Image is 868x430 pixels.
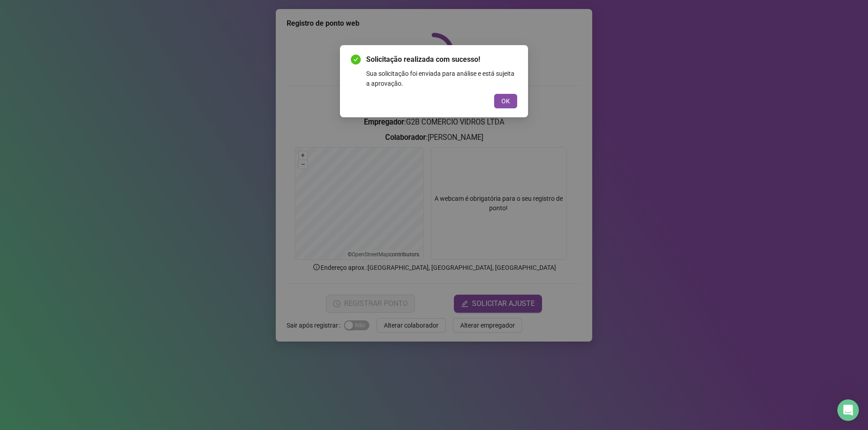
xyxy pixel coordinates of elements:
span: Solicitação realizada com sucesso! [366,54,517,65]
iframe: Intercom live chat [837,399,859,421]
span: OK [501,96,510,106]
span: check-circle [351,55,361,65]
div: Sua solicitação foi enviada para análise e está sujeita a aprovação. [366,69,517,88]
button: OK [494,94,517,108]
